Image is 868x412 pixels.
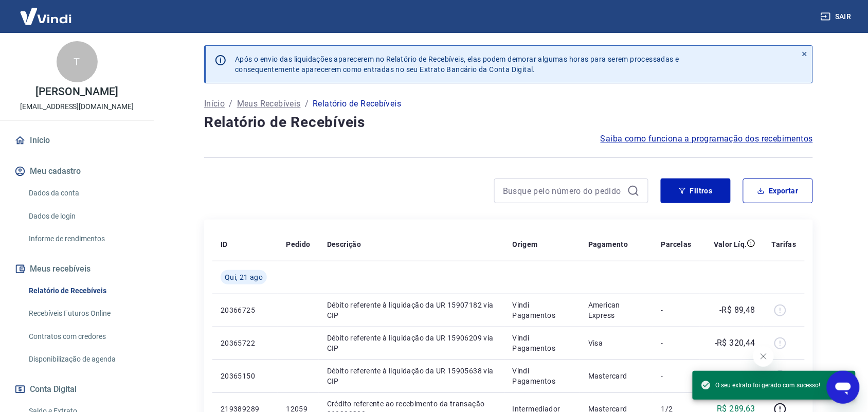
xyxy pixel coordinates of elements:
iframe: Fechar mensagem [753,346,774,367]
input: Busque pelo número do pedido [503,183,623,199]
a: Dados de login [25,206,141,227]
a: Meus Recebíveis [237,98,301,110]
p: - [661,371,692,381]
p: Vindi Pagamentos [513,366,572,386]
p: -R$ 89,48 [720,304,756,316]
p: Valor Líq. [714,239,747,249]
a: Recebíveis Futuros Online [25,303,141,324]
button: Sair [819,7,856,26]
p: - [661,305,692,315]
p: [EMAIL_ADDRESS][DOMAIN_NAME] [20,101,134,112]
button: Filtros [661,178,731,203]
p: Origem [513,239,538,249]
h4: Relatório de Recebíveis [204,112,813,133]
p: Mastercard [588,371,645,381]
a: Início [204,98,225,110]
p: Pagamento [588,239,628,249]
p: -R$ 430,41 [715,370,755,382]
span: O seu extrato foi gerado com sucesso! [701,380,821,390]
p: Débito referente à liquidação da UR 15907182 via CIP [327,300,496,320]
p: Relatório de Recebíveis [313,98,401,110]
button: Conta Digital [12,378,141,401]
p: [PERSON_NAME] [35,86,118,97]
button: Meus recebíveis [12,258,141,280]
p: 20365722 [221,338,269,348]
p: / [229,98,232,110]
p: Parcelas [661,239,692,249]
p: -R$ 320,44 [715,337,755,349]
a: Dados da conta [25,183,141,204]
span: Qui, 21 ago [225,272,263,282]
p: Após o envio das liquidações aparecerem no Relatório de Recebíveis, elas podem demorar algumas ho... [235,54,679,75]
iframe: Botão para abrir a janela de mensagens [827,371,860,404]
span: Olá! Precisa de ajuda? [6,7,86,15]
p: Visa [588,338,645,348]
p: Débito referente à liquidação da UR 15905638 via CIP [327,366,496,386]
p: Vindi Pagamentos [513,300,572,320]
p: 20365150 [221,371,269,381]
p: Tarifas [772,239,797,249]
a: Informe de rendimentos [25,228,141,249]
div: T [57,41,98,82]
a: Disponibilização de agenda [25,349,141,370]
p: Pedido [286,239,310,249]
a: Saiba como funciona a programação dos recebimentos [601,133,813,145]
p: - [661,338,692,348]
p: / [305,98,309,110]
button: Meu cadastro [12,160,141,183]
p: Débito referente à liquidação da UR 15906209 via CIP [327,333,496,353]
img: Vindi [12,1,79,32]
p: 20366725 [221,305,269,315]
p: American Express [588,300,645,320]
a: Contratos com credores [25,326,141,347]
p: Descrição [327,239,361,249]
a: Início [12,129,141,152]
button: Exportar [743,178,813,203]
p: Vindi Pagamentos [513,333,572,353]
p: ID [221,239,228,249]
a: Relatório de Recebíveis [25,280,141,301]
